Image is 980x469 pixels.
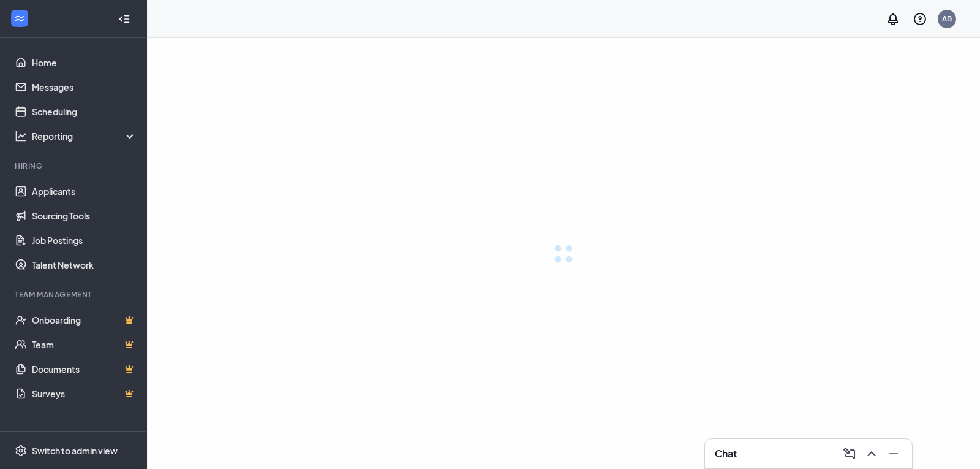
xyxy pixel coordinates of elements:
svg: Minimize [886,446,901,461]
div: Hiring [15,161,134,171]
a: Scheduling [32,99,137,124]
a: DocumentsCrown [32,357,137,381]
h3: Chat [715,447,737,460]
a: OnboardingCrown [32,308,137,332]
a: Sourcing Tools [32,204,137,228]
div: Team Management [15,289,134,300]
a: SurveysCrown [32,381,137,406]
div: Reporting [32,130,137,142]
div: AB [942,13,952,24]
svg: Collapse [118,13,130,25]
div: Switch to admin view [32,444,118,457]
svg: Settings [15,444,27,457]
svg: WorkstreamLogo [13,12,26,25]
svg: QuestionInfo [913,12,927,26]
svg: Analysis [15,130,27,142]
svg: ComposeMessage [842,446,857,461]
a: Home [32,50,137,75]
a: Applicants [32,179,137,204]
button: ChevronUp [861,444,880,463]
button: ComposeMessage [839,444,858,463]
svg: Notifications [886,12,900,26]
a: TeamCrown [32,332,137,357]
svg: ChevronUp [864,446,879,461]
a: Talent Network [32,253,137,277]
button: Minimize [883,444,902,463]
a: Messages [32,75,137,99]
a: Job Postings [32,228,137,253]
